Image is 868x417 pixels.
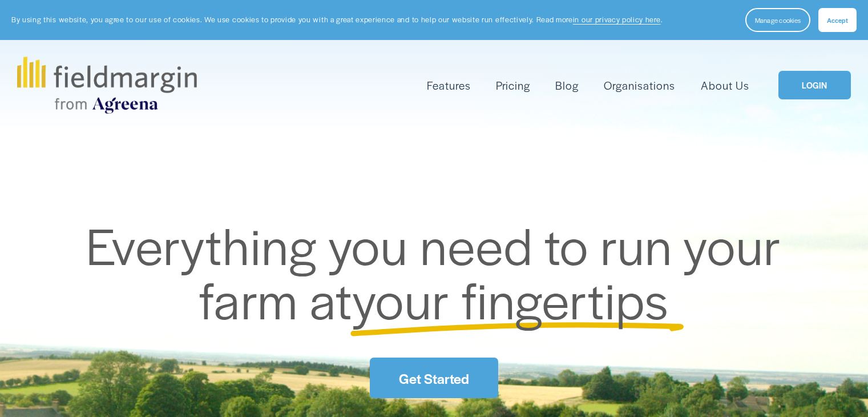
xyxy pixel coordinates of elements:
[17,57,196,114] img: fieldmargin.com
[701,76,749,95] a: About Us
[573,14,661,25] a: in our privacy policy here
[370,358,498,398] a: Get Started
[427,77,471,94] span: Features
[778,71,850,100] a: LOGIN
[427,76,471,95] a: folder dropdown
[496,76,530,95] a: Pricing
[818,8,857,32] button: Accept
[11,14,663,25] p: By using this website, you agree to our use of cookies. We use cookies to provide you with a grea...
[604,76,675,95] a: Organisations
[86,209,793,335] span: Everything you need to run your farm at
[352,263,669,334] span: your fingertips
[555,76,579,95] a: Blog
[755,15,801,25] span: Manage cookies
[827,15,848,25] span: Accept
[745,8,810,32] button: Manage cookies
